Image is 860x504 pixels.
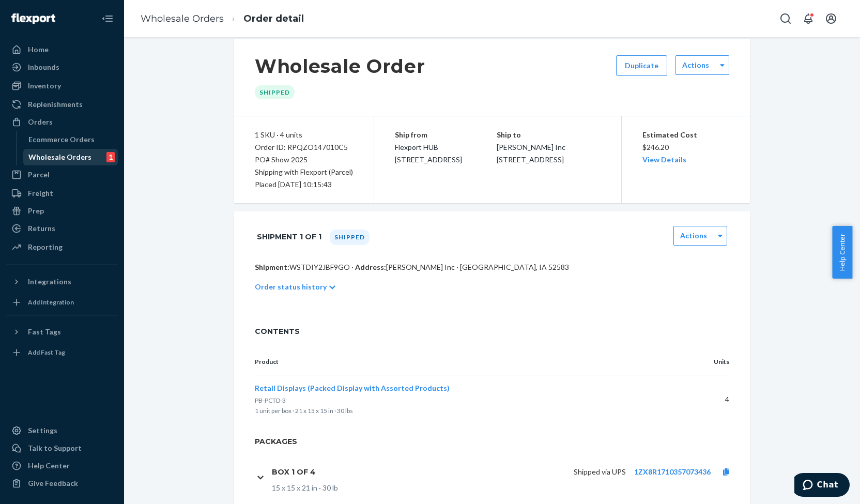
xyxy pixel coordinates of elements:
div: Inbounds [28,62,59,72]
a: Prep [6,203,118,219]
div: Replenishments [28,99,83,110]
a: Order detail [243,13,304,24]
div: $246.20 [642,129,730,166]
p: WSTDIY2JBF9GO · [PERSON_NAME] Inc · [GEOGRAPHIC_DATA], IA 52583 [255,262,729,272]
p: Ship from [395,129,497,141]
a: Parcel [6,166,118,183]
button: Duplicate [616,55,667,76]
div: Shipped [330,230,370,245]
div: Add Fast Tag [28,348,65,357]
div: Parcel [28,170,50,180]
div: Order ID: RPQZO147010C5 [255,141,353,154]
div: PO# Show 2025 [255,154,353,166]
span: [PERSON_NAME] Inc [STREET_ADDRESS] [497,143,565,164]
a: Settings [6,422,118,439]
img: Flexport logo [11,13,55,24]
p: Ship to [497,129,600,141]
a: Home [6,41,118,58]
button: Integrations [6,273,118,290]
a: Reporting [6,239,118,255]
button: Open account menu [821,8,841,29]
div: Ecommerce Orders [28,134,95,145]
div: Talk to Support [28,443,82,453]
div: 1 SKU · 4 units [255,129,353,141]
button: Help Center [832,226,852,279]
div: Placed [DATE] 10:15:43 [255,178,353,191]
h1: Box 1 of 4 [272,467,316,477]
button: Retail Displays (Packed Display with Assorted Products) [255,383,450,393]
p: Order status history [255,282,327,292]
a: Add Fast Tag [6,344,118,361]
p: 1 unit per box · 21 x 15 x 15 in · 30 lbs [255,406,669,416]
span: CONTENTS [255,326,729,337]
button: Talk to Support [6,440,118,456]
a: Wholesale Orders1 [23,149,118,165]
div: Reporting [28,242,63,252]
span: Shipment: [255,263,289,271]
p: Estimated Cost [642,129,730,141]
a: Add Integration [6,294,118,311]
a: Replenishments [6,96,118,113]
p: Units [686,357,729,366]
a: 1ZX8R1710357073436 [634,467,711,476]
h1: Shipment 1 of 1 [257,226,321,248]
div: Inventory [28,81,61,91]
div: Returns [28,223,55,234]
a: Returns [6,220,118,237]
div: 1 [106,152,115,162]
p: Shipped via UPS [574,467,626,477]
div: Integrations [28,277,71,287]
div: Settings [28,425,57,436]
p: 4 [686,394,729,405]
div: Freight [28,188,53,198]
h1: Wholesale Order [255,55,425,77]
div: Give Feedback [28,478,78,488]
a: View Details [642,155,686,164]
span: Flexport HUB [STREET_ADDRESS] [395,143,462,164]
div: Add Integration [28,298,74,307]
div: Prep [28,206,44,216]
a: Freight [6,185,118,202]
div: 15 x 15 x 21 in · 30 lb [272,483,742,493]
a: Help Center [6,457,118,474]
button: Give Feedback [6,475,118,492]
a: Inventory [6,78,118,94]
span: Address: [355,263,386,271]
button: Close Navigation [97,8,118,29]
span: Retail Displays (Packed Display with Assorted Products) [255,384,450,392]
button: Open notifications [798,8,819,29]
button: Open Search Box [775,8,796,29]
label: Actions [682,60,709,70]
ol: breadcrumbs [132,4,312,34]
div: Shipped [255,85,295,99]
span: PB-PCTD-3 [255,396,286,404]
h2: Packages [234,436,750,455]
label: Actions [680,231,707,241]
div: Home [28,44,49,55]
button: Fast Tags [6,324,118,340]
p: Product [255,357,669,366]
a: Inbounds [6,59,118,75]
a: Orders [6,114,118,130]
iframe: Opens a widget where you can chat to one of our agents [794,473,850,499]
div: Orders [28,117,53,127]
a: Wholesale Orders [141,13,224,24]
p: Shipping with Flexport (Parcel) [255,166,353,178]
div: Wholesale Orders [28,152,91,162]
a: Ecommerce Orders [23,131,118,148]
div: Fast Tags [28,327,61,337]
div: Help Center [28,461,70,471]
